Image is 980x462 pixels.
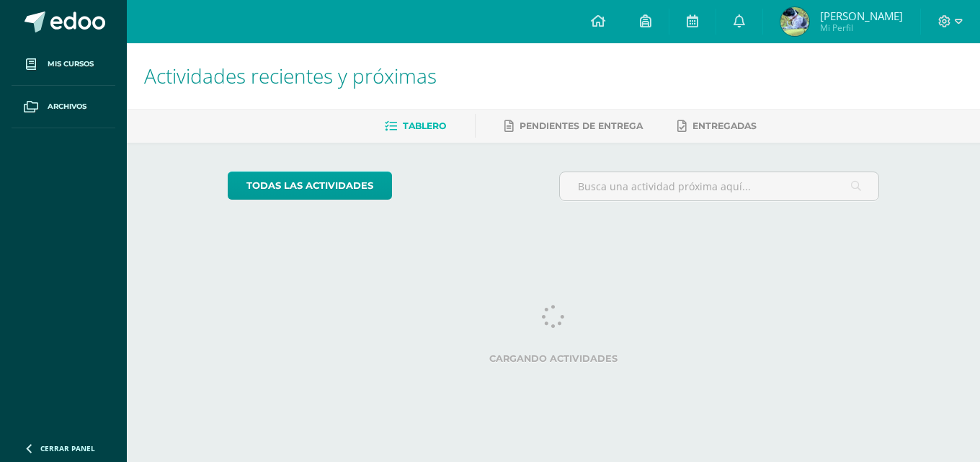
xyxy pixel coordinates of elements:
[12,43,115,86] a: Mis cursos
[780,7,809,36] img: 21b383828cbc4a76c7cc66e41658c20e.png
[144,62,437,89] span: Actividades recientes y próximas
[40,443,95,453] span: Cerrar panel
[820,9,903,23] span: [PERSON_NAME]
[677,115,757,138] a: Entregadas
[820,22,903,34] span: Mi Perfil
[48,101,86,112] span: Archivos
[228,353,880,364] label: Cargando actividades
[560,172,879,200] input: Busca una actividad próxima aquí...
[385,115,446,138] a: Tablero
[12,86,115,128] a: Archivos
[692,120,757,131] span: Entregadas
[520,120,643,131] span: Pendientes de entrega
[504,115,643,138] a: Pendientes de entrega
[48,58,94,70] span: Mis cursos
[228,172,392,200] a: todas las Actividades
[403,120,446,131] span: Tablero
